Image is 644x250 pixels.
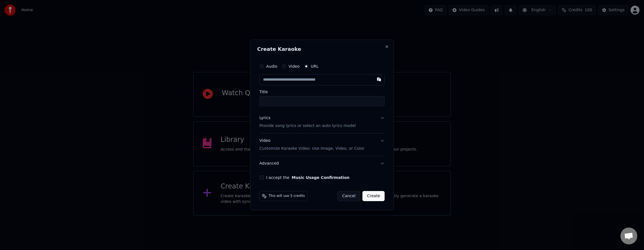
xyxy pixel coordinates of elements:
label: Video [289,64,300,68]
button: Cancel [337,191,360,201]
button: Advanced [259,156,385,171]
div: Lyrics [259,115,270,121]
button: LyricsProvide song lyrics or select an auto lyrics model [259,111,385,133]
p: Provide song lyrics or select an auto lyrics model [259,123,356,129]
button: Create [362,191,385,201]
div: Video [259,138,364,151]
label: Audio [266,64,277,68]
label: I accept the [266,176,350,179]
label: Title [259,90,385,94]
h2: Create Karaoke [257,47,387,52]
label: URL [311,64,319,68]
button: VideoCustomize Karaoke Video: Use Image, Video, or Color [259,133,385,156]
button: I accept the [292,176,350,179]
p: Customize Karaoke Video: Use Image, Video, or Color [259,146,364,151]
span: This will use 5 credits [269,194,305,198]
